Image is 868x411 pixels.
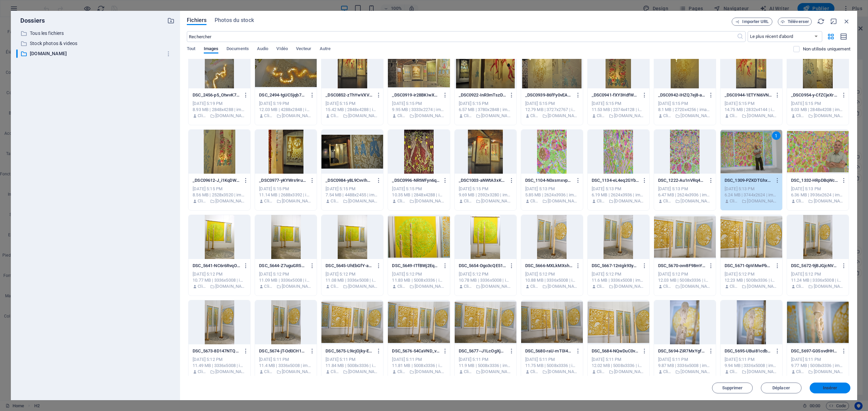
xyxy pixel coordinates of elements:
[193,271,246,277] div: [DATE] 5:12 PM
[259,192,313,198] div: 11.14 MB | 2688x3392 | image/jpeg
[791,363,845,369] div: 9.77 MB | 5008x3336 | image/jpeg
[193,177,240,183] p: _DSC09612-J_i1KqDWjzKjgXnkcmnaiw.jpg
[392,277,446,283] div: 11.83 MB | 5008x3336 | image/jpeg
[525,356,579,363] div: [DATE] 5:11 PM
[282,113,313,119] p: [DOMAIN_NAME]
[592,348,639,354] p: DSC_5684-NQwDuC0vG9Sc6hv_DDsBCQ.JPG
[725,263,772,269] p: DSC_5671-0pViMwPbBLRGnHOPkPuo0A.JPG
[259,107,313,113] div: 12.03 MB | 4288x2848 | image/jpeg
[791,92,839,98] p: _DSC0954-y-CfZCjeXrmhw8H3xIb9yQ.jpg
[614,369,645,375] p: [DOMAIN_NAME]
[415,198,446,204] p: [DOMAIN_NAME]
[459,198,512,204] div: De: Client | Dossier: www.achao.fr
[331,113,341,119] p: Client
[680,369,711,375] p: [DOMAIN_NAME]
[193,186,246,192] div: [DATE] 5:15 PM
[658,92,706,98] p: _DSC0942-IHZQ7ej8-avztme7hdIthw.jpg
[791,107,845,113] div: 8.03 MB | 2848x4208 | image/jpeg
[481,283,512,289] p: [DOMAIN_NAME]
[16,39,175,48] div: Stock photos & videos
[415,369,446,375] p: [DOMAIN_NAME]
[193,348,240,354] p: DSC_5673-8D147NTQCgcKqEz4FhcAHQ.JPG
[730,283,740,289] p: Client
[658,277,712,283] div: 12.03 MB | 5008x3336 | image/jpeg
[592,177,639,183] p: DSC_1134-eL4eq2GYbXwsV3TTVtOZLQ.jpg
[325,177,373,183] p: _DSC0984-y8L9CvvIhCH8i3w6qc9FHA.jpg
[325,107,379,113] div: 15.42 MB | 2848x4288 | image/jpeg
[814,198,845,204] p: [DOMAIN_NAME]
[778,18,812,26] button: Téléverser
[525,369,579,375] div: De: Client | Dossier: www.achao.fr
[597,369,607,375] p: Client
[525,277,579,283] div: 10.88 MB | 3336x5008 | image/jpeg
[392,348,439,354] p: DSC_5676-54CaVND_v6dne8Gcqk72iw.JPG
[791,348,839,354] p: DSC_5697-G0SsvdHHmeohJ-XUmAedWA.JPG
[725,101,778,107] div: [DATE] 5:15 PM
[592,356,645,363] div: [DATE] 5:11 PM
[614,113,645,119] p: [DOMAIN_NAME]
[791,192,845,198] div: 6.36 MB | 3936x2624 | image/jpeg
[215,16,254,24] span: Photos du stock
[215,198,246,204] p: [DOMAIN_NAME]
[791,283,845,289] div: De: Client | Dossier: www.achao.fr
[348,113,379,119] p: [DOMAIN_NAME]
[325,192,379,198] div: 7.54 MB | 4488x2455 | image/jpeg
[725,186,778,192] div: [DATE] 5:13 PM
[464,198,474,204] p: Client
[397,283,408,289] p: Client
[459,277,512,283] div: 10.78 MB | 3336x5008 | image/jpeg
[392,101,446,107] div: [DATE] 5:15 PM
[331,369,341,375] p: Client
[392,186,446,192] div: [DATE] 5:15 PM
[548,283,578,289] p: [DOMAIN_NAME]
[592,277,645,283] div: 11.6 MB | 3336x5008 | image/jpeg
[459,263,506,269] p: DSC_5654-Dgo3cQE51AmszzgkPyUVgw.JPG
[259,92,307,98] p: DSC_2494-tgUCSjqb7eoT46-mkbPQSw.jpg
[296,45,312,54] span: Vecteur
[814,283,845,289] p: [DOMAIN_NAME]
[525,283,579,289] div: De: Client | Dossier: www.achao.fr
[348,369,379,375] p: [DOMAIN_NAME]
[257,45,268,54] span: Audio
[663,283,673,289] p: Client
[525,363,579,369] div: 11.75 MB | 5008x3336 | image/jpeg
[592,186,645,192] div: [DATE] 5:13 PM
[459,113,512,119] div: De: Client | Dossier: www.achao.fr
[397,198,408,204] p: Client
[592,92,639,98] p: _DSC0941-fXY3HdfWG4JcrcWqa4YHkw.jpg
[658,283,712,289] div: De: Client | Dossier: www.achao.fr
[525,271,579,277] div: [DATE] 5:12 PM
[814,113,845,119] p: [DOMAIN_NAME]
[791,177,839,183] p: DSC_1332-HRpDBqWcbAZbAIsCISNDew.jpg
[525,198,579,204] div: De: Client | Dossier: www.achao.fr
[663,113,673,119] p: Client
[464,113,474,119] p: Client
[788,20,809,24] span: Téléverser
[548,198,578,204] p: [DOMAIN_NAME]
[193,363,246,369] div: 11.49 MB | 3336x5008 | image/jpeg
[193,283,246,289] div: De: Client | Dossier: www.achao.fr
[187,45,195,54] span: Tout
[16,16,45,25] p: Dossiers
[658,107,712,113] div: 8.1 MB | 2720x4256 | image/jpeg
[325,277,379,283] div: 11.08 MB | 3336x5008 | image/jpeg
[198,113,208,119] p: Client
[325,92,373,98] p: _DSC0852-zThYwVXV6hwmeBBqucQEWw.jpg
[16,49,18,58] div: ​
[592,363,645,369] div: 12.02 MB | 5008x3336 | image/jpeg
[592,198,645,204] div: De: Client | Dossier: www.achao.fr
[215,369,246,375] p: [DOMAIN_NAME]
[259,348,307,354] p: DSC_5674-jT-Od0CH1VJK9ebJnfLWFw.JPG
[791,271,845,277] div: [DATE] 5:12 PM
[530,283,540,289] p: Client
[663,198,673,204] p: Client
[614,283,645,289] p: [DOMAIN_NAME]
[525,186,579,192] div: [DATE] 5:13 PM
[796,198,806,204] p: Client
[392,107,446,113] div: 9.95 MB | 3333x2274 | image/jpeg
[747,283,778,289] p: [DOMAIN_NAME]
[325,271,379,277] div: [DATE] 5:12 PM
[725,369,778,375] div: De: Client | Dossier: www.achao.fr
[658,348,706,354] p: DSC_5694-ZiR7MxYgf5m8PxgwAunqJg.JPG
[525,101,579,107] div: [DATE] 5:15 PM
